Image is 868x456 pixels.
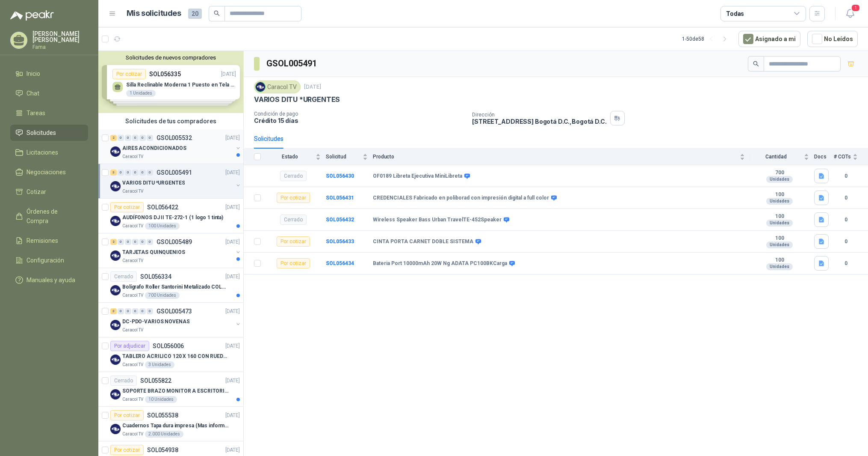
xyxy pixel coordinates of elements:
p: Bolígrafo Roller Santorini Metalizado COLOR MORADO 1logo [122,283,229,291]
h1: Mis solicitudes [127,7,181,20]
span: Remisiones [27,236,58,245]
p: [DATE] [225,134,240,142]
div: Unidades [766,263,793,270]
span: search [753,61,759,67]
img: Company Logo [110,285,121,295]
div: Cerrado [280,215,307,225]
div: 0 [139,170,146,176]
a: Configuración [10,252,88,268]
div: 0 [147,308,153,314]
div: 0 [147,170,153,176]
b: 0 [834,172,858,180]
img: Logo peakr [10,10,54,21]
img: Company Logo [110,181,121,191]
a: Manuales y ayuda [10,272,88,288]
p: [DATE] [225,411,240,420]
span: Tareas [27,108,45,118]
p: Caracol TV [122,361,143,368]
th: # COTs [834,149,868,165]
div: Por cotizar [277,236,310,247]
div: Por cotizar [277,258,310,268]
p: Caracol TV [122,396,143,403]
div: 3 Unidades [145,361,174,368]
div: Unidades [766,220,793,227]
span: Chat [27,89,39,98]
div: Cerrado [110,271,137,282]
p: TABLERO ACRILICO 120 X 160 CON RUEDAS [122,352,229,361]
a: Por cotizarSOL056422[DATE] Company LogoAUDÍFONOS DJ II TE-272-1 (1 logo 1 tinta)Caracol TV100 Uni... [98,199,243,233]
div: 0 [125,308,131,314]
div: 3 [110,308,117,314]
p: Cuadernos Tapa dura impresa (Mas informacion en el adjunto) [122,422,229,430]
b: CREDENCIALES Fabricado en poliborad con impresión digital a full color [373,195,549,202]
div: 700 Unidades [145,292,180,299]
th: Producto [373,149,750,165]
div: Unidades [766,198,793,205]
p: Caracol TV [122,431,143,438]
div: 0 [132,135,139,141]
a: 2 0 0 0 0 0 GSOL005489[DATE] Company LogoTARJETAS QUINQUENIOSCaracol TV [110,237,242,264]
div: Solicitudes [254,134,283,143]
div: Unidades [766,176,793,183]
p: Dirección [472,112,606,118]
div: Por adjudicar [110,341,149,351]
a: SOL056432 [326,217,354,223]
div: 3 [110,170,117,176]
span: Cantidad [750,154,802,160]
div: 0 [125,170,131,176]
p: SOPORTE BRAZO MONITOR A ESCRITORIO NBF80 [122,387,229,395]
b: 0 [834,238,858,246]
span: Solicitud [326,154,361,160]
div: 1 - 50 de 58 [682,32,732,46]
div: Todas [726,9,744,18]
a: Órdenes de Compra [10,203,88,229]
div: Cerrado [110,376,137,386]
p: GSOL005473 [156,308,192,314]
p: [PERSON_NAME] [PERSON_NAME] [32,31,88,43]
div: 0 [118,308,124,314]
a: Por adjudicarSOL056006[DATE] Company LogoTABLERO ACRILICO 120 X 160 CON RUEDASCaracol TV3 Unidades [98,337,243,372]
b: SOL056431 [326,195,354,201]
p: [DATE] [225,446,240,454]
a: 3 0 0 0 0 0 GSOL005473[DATE] Company LogoDC-PDO-VARIOS NOVENASCaracol TV [110,306,242,334]
b: Wireless Speaker Bass Urban TravelTE-452Speaker [373,217,502,224]
div: 0 [147,239,153,245]
a: 3 0 0 0 0 0 GSOL005491[DATE] Company LogoVARIOS DITU *URGENTESCaracol TV [110,167,242,195]
button: No Leídos [807,31,858,47]
div: Por cotizar [277,193,310,203]
b: SOL056430 [326,173,354,179]
a: Remisiones [10,232,88,249]
a: 2 0 0 0 0 0 GSOL005532[DATE] Company LogoAIRES ACONDICIONADOSCaracol TV [110,133,242,160]
a: SOL056434 [326,260,354,266]
b: OF0189 Libreta Ejecutiva MiniLibreta [373,173,462,180]
p: AUDÍFONOS DJ II TE-272-1 (1 logo 1 tinta) [122,214,223,222]
div: 0 [139,239,146,245]
img: Company Logo [110,250,121,261]
a: Solicitudes [10,125,88,141]
a: Inicio [10,66,88,82]
span: Manuales y ayuda [27,275,75,285]
div: 0 [118,170,124,176]
a: CerradoSOL055822[DATE] Company LogoSOPORTE BRAZO MONITOR A ESCRITORIO NBF80Caracol TV10 Unidades [98,372,243,407]
p: [DATE] [225,203,240,212]
img: Company Logo [110,320,121,330]
a: Tareas [10,105,88,121]
b: 100 [750,213,809,220]
p: SOL054938 [147,447,178,453]
a: Negociaciones [10,164,88,180]
b: 0 [834,216,858,224]
span: Configuración [27,256,64,265]
span: search [214,10,220,16]
h3: GSOL005491 [266,57,318,70]
p: [DATE] [225,273,240,281]
div: 0 [132,308,139,314]
div: Por cotizar [110,445,144,455]
img: Company Logo [110,146,121,157]
p: SOL055822 [140,378,171,384]
p: Caracol TV [122,188,143,195]
p: Caracol TV [122,223,143,229]
b: 0 [834,259,858,268]
p: SOL056334 [140,274,171,280]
